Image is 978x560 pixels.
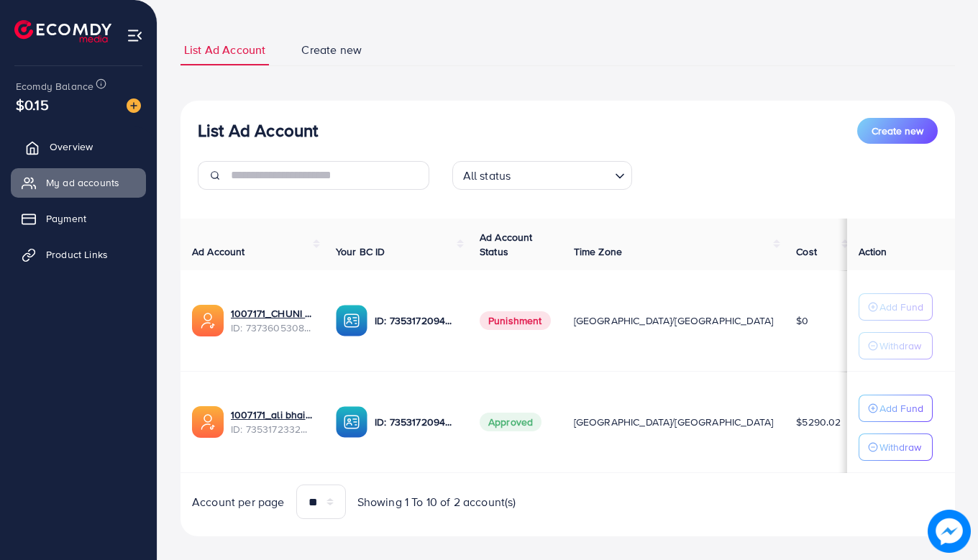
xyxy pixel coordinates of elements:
img: ic-ads-acc.e4c84228.svg [192,305,224,336]
img: ic-ba-acc.ded83a64.svg [336,305,367,336]
img: ic-ads-acc.e4c84228.svg [192,406,224,438]
span: ID: 7353172332338298896 [231,422,313,436]
span: Payment [46,211,86,226]
a: Overview [11,132,146,161]
span: $0.15 [16,94,49,115]
p: Add Fund [879,400,923,417]
button: Withdraw [859,433,933,461]
span: All status [460,165,514,186]
span: Ad Account [192,244,245,259]
span: Product Links [46,247,108,262]
button: Withdraw [859,332,933,359]
div: Search for option [452,161,632,190]
span: List Ad Account [184,42,265,58]
span: Ad Account Status [480,230,533,259]
span: Ecomdy Balance [16,79,93,93]
span: Time Zone [574,244,622,259]
h3: List Ad Account [198,120,318,141]
img: image [928,510,971,553]
button: Add Fund [859,293,933,321]
img: menu [127,27,143,44]
p: Withdraw [879,439,921,456]
img: logo [14,20,111,42]
button: Create new [857,118,938,144]
span: Punishment [480,311,551,330]
span: My ad accounts [46,175,119,190]
span: Showing 1 To 10 of 2 account(s) [357,494,516,510]
span: Your BC ID [336,244,385,259]
input: Search for option [515,162,608,186]
a: 1007171_CHUNI CHUTIYA AD ACC_1716801286209 [231,306,313,321]
span: Create new [872,124,923,138]
a: My ad accounts [11,168,146,197]
span: Approved [480,413,541,431]
button: Add Fund [859,395,933,422]
p: Withdraw [879,337,921,354]
span: [GEOGRAPHIC_DATA]/[GEOGRAPHIC_DATA] [574,415,774,429]
span: [GEOGRAPHIC_DATA]/[GEOGRAPHIC_DATA] [574,313,774,328]
p: ID: 7353172094433247233 [375,413,457,431]
a: Product Links [11,240,146,269]
div: <span class='underline'>1007171_ali bhai 212_1712043871986</span></br>7353172332338298896 [231,408,313,437]
span: Create new [301,42,362,58]
div: <span class='underline'>1007171_CHUNI CHUTIYA AD ACC_1716801286209</span></br>7373605308482207761 [231,306,313,336]
span: Overview [50,139,93,154]
span: Action [859,244,887,259]
img: image [127,98,141,113]
a: 1007171_ali bhai 212_1712043871986 [231,408,313,422]
span: Account per page [192,494,285,510]
a: Payment [11,204,146,233]
p: Add Fund [879,298,923,316]
span: Cost [796,244,817,259]
span: $0 [796,313,808,328]
p: ID: 7353172094433247233 [375,312,457,329]
span: $5290.02 [796,415,841,429]
img: ic-ba-acc.ded83a64.svg [336,406,367,438]
span: ID: 7373605308482207761 [231,321,313,335]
